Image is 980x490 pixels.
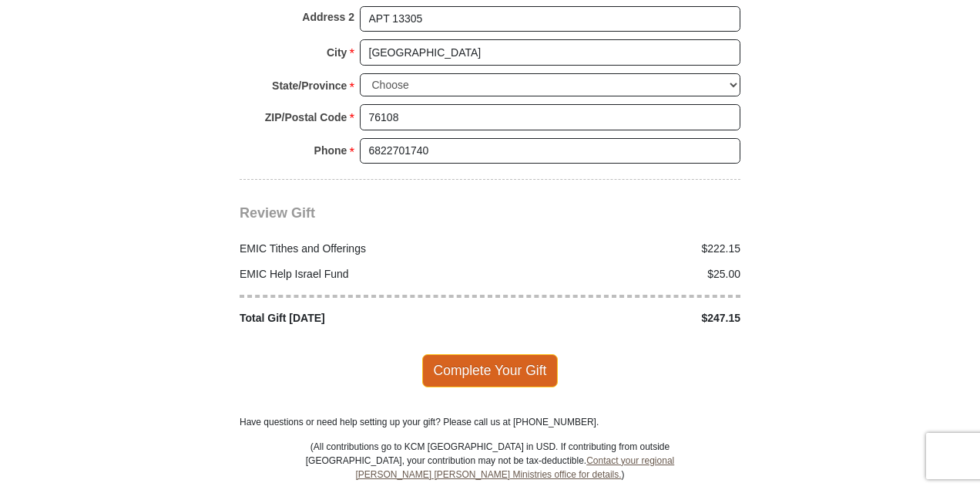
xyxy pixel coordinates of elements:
[232,266,491,282] div: EMIC Help Israel Fund
[314,140,347,161] strong: Phone
[355,455,674,480] a: Contact your regional [PERSON_NAME] [PERSON_NAME] Ministries office for details.
[232,310,491,326] div: Total Gift [DATE]
[422,354,559,387] span: Complete Your Gift
[302,6,354,28] strong: Address 2
[240,205,315,221] span: Review Gift
[490,241,749,257] div: $222.15
[265,106,347,128] strong: ZIP/Postal Code
[490,266,749,282] div: $25.00
[490,310,749,326] div: $247.15
[240,415,740,429] p: Have questions or need help setting up your gift? Please call us at [PHONE_NUMBER].
[272,75,347,96] strong: State/Province
[232,241,491,257] div: EMIC Tithes and Offerings
[327,42,347,63] strong: City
